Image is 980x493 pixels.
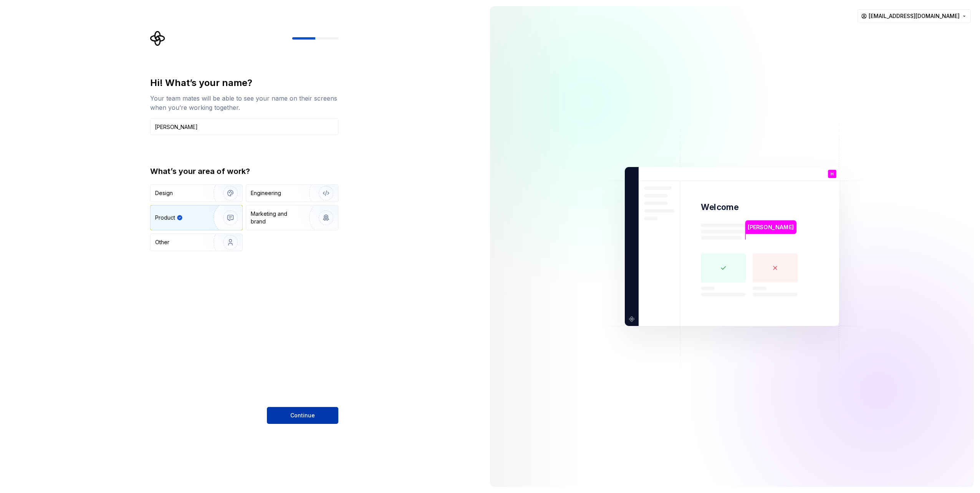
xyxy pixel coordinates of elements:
div: Your team mates will be able to see your name on their screens when you’re working together. [150,94,338,112]
button: Continue [267,407,338,424]
button: [EMAIL_ADDRESS][DOMAIN_NAME] [857,9,971,23]
input: Han Solo [150,118,338,135]
div: Hi! What’s your name? [150,77,338,89]
div: Engineering [251,189,281,197]
p: [PERSON_NAME] [748,223,794,232]
p: H [831,172,834,176]
div: Marketing and brand [251,210,303,225]
div: Design [155,189,173,197]
p: Welcome [701,202,738,213]
span: Continue [290,412,315,419]
div: Other [155,238,169,246]
span: [EMAIL_ADDRESS][DOMAIN_NAME] [869,12,960,20]
svg: Supernova Logo [150,31,166,46]
div: Product [155,214,175,222]
div: What’s your area of work? [150,166,338,177]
